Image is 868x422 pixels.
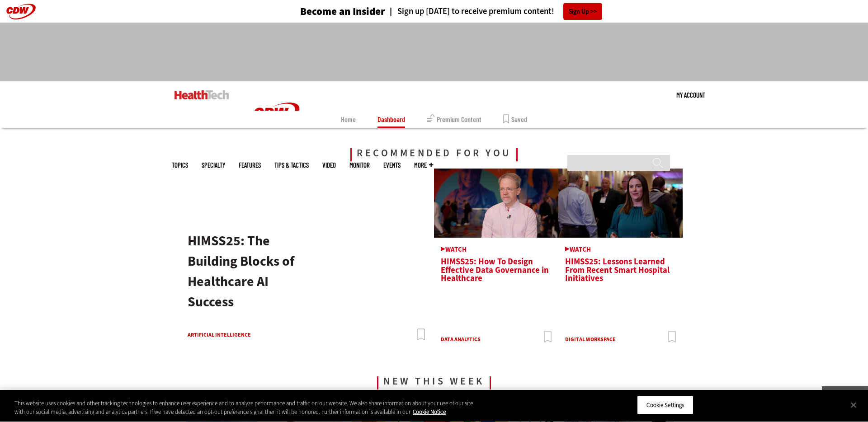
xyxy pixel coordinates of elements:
[202,162,225,169] span: Specialty
[503,111,527,128] a: Saved
[188,229,294,314] a: HIMSS25: The Building Blocks of Healthcare AI Success
[844,395,863,415] button: Close
[385,7,554,16] a: Sign up [DATE] to receive premium content!
[172,162,188,169] span: Topics
[14,399,477,417] div: This website uses cookies and other tracking technologies to enhance user experience and to analy...
[414,162,433,169] span: More
[434,169,558,238] img: HIMSS Thumbnail
[383,162,401,169] a: Events
[558,169,683,238] img: HIMSS Thumbnail
[349,162,370,169] a: MonITor
[175,90,229,99] img: Home
[269,32,599,72] iframe: advertisement
[341,111,356,128] a: Home
[413,408,446,416] a: More information about your privacy
[563,3,602,20] a: Sign Up
[565,336,616,343] a: Digital Workspace
[377,376,491,389] span: New This Week
[188,330,273,340] a: Artificial Intelligence
[676,81,705,108] a: My Account
[441,336,481,343] a: Data Analytics
[676,81,705,108] div: User menu
[300,6,385,17] h3: Become an Insider
[274,162,309,169] a: Tips & Tactics
[322,162,336,169] a: Video
[239,162,261,169] a: Features
[266,6,385,17] a: Become an Insider
[377,111,405,128] a: Dashboard
[243,81,311,148] img: Home
[441,246,552,284] a: HIMSS25: How To Design Effective Data Governance in Healthcare
[565,246,676,284] a: HIMSS25: Lessons Learned From Recent Smart Hospital Initiatives
[243,141,311,150] a: CDW
[427,111,481,128] a: Premium Content
[637,396,693,415] button: Cookie Settings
